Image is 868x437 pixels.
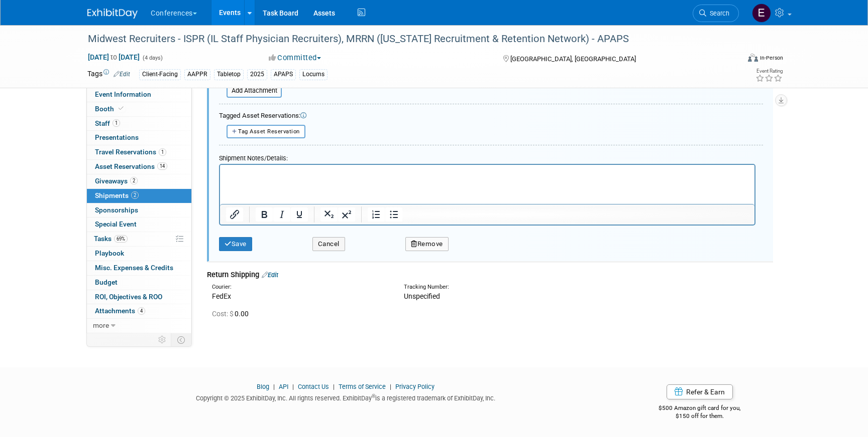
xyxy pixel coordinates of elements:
a: Edit [114,71,130,78]
a: Staff1 [87,117,191,131]
div: Midwest Recruiters - ISPR (IL Staff Physician Recruiters), MRRN ([US_STATE] Recruitment & Retenti... [84,30,724,48]
span: Presentations [95,133,139,141]
div: APAPS [271,69,296,80]
span: Cost: $ [212,310,235,318]
div: Event Format [680,52,783,67]
span: Giveaways [95,177,138,185]
td: Toggle Event Tabs [171,333,192,346]
a: Search [693,5,739,22]
div: Locums [299,69,328,80]
a: Sponsorships [87,203,191,217]
i: Booth reservation complete [119,106,124,111]
span: Misc. Expenses & Credits [95,264,173,272]
span: Travel Reservations [95,148,166,156]
button: Subscript [320,207,338,222]
button: Tag Asset Reservation [227,125,305,138]
span: Playbook [95,249,124,257]
div: Copyright © 2025 ExhibitDay, Inc. All rights reserved. ExhibitDay is a registered trademark of Ex... [87,391,604,403]
span: Asset Reservations [95,162,167,170]
div: Tagged Asset Reservations: [219,111,763,121]
a: Tasks69% [87,232,191,246]
div: In-Person [759,54,783,62]
div: AAPPR [184,69,210,80]
iframe: Rich Text Area [220,165,754,204]
span: Tasks [94,235,128,243]
a: Asset Reservations14 [87,160,191,174]
span: Shipments [95,191,139,199]
span: [DATE] [DATE] [87,53,140,62]
span: Event Information [95,90,151,98]
td: Personalize Event Tab Strip [154,333,171,346]
div: 2025 [247,69,267,80]
div: Courier: [212,283,389,291]
td: Tags [87,69,130,80]
button: Insert/edit link [226,207,243,222]
button: Bullet list [385,207,402,222]
button: Cancel [312,237,345,251]
span: ROI, Objectives & ROO [95,293,162,301]
a: Privacy Policy [395,383,435,390]
a: more [87,319,191,333]
span: Search [706,10,729,17]
sup: ® [372,393,375,399]
a: Blog [257,383,269,390]
span: | [387,383,394,390]
span: 2 [130,177,138,184]
a: Misc. Expenses & Credits [87,261,191,275]
div: $500 Amazon gift card for you, [619,397,781,420]
span: Budget [95,278,118,286]
a: API [279,383,288,390]
span: Tag Asset Reservation [238,128,300,135]
a: Event Information [87,88,191,102]
button: Remove [405,237,449,251]
span: 4 [138,307,145,315]
a: Edit [262,271,278,279]
span: Special Event [95,220,137,228]
div: Tracking Number: [404,283,629,291]
span: 1 [159,148,166,156]
a: Travel Reservations1 [87,145,191,159]
button: Superscript [338,207,355,222]
span: more [93,321,109,329]
div: Tabletop [214,69,244,80]
div: Client-Facing [139,69,181,80]
span: Booth [95,105,126,113]
div: Return Shipping [207,270,773,280]
span: Staff [95,119,120,127]
span: Unspecified [404,292,440,300]
a: Shipments2 [87,189,191,203]
a: Budget [87,276,191,290]
a: Terms of Service [339,383,386,390]
a: Giveaways2 [87,174,191,188]
span: | [290,383,296,390]
a: Attachments4 [87,304,191,318]
img: ExhibitDay [87,9,138,19]
span: 2 [131,191,139,199]
div: Event Rating [755,69,783,74]
span: (4 days) [142,55,163,61]
div: Shipment Notes/Details: [219,149,755,164]
span: 14 [157,162,167,170]
span: Attachments [95,307,145,315]
button: Committed [265,53,325,63]
span: [GEOGRAPHIC_DATA], [GEOGRAPHIC_DATA] [510,55,636,63]
a: Playbook [87,247,191,261]
img: Format-Inperson.png [748,54,758,62]
span: 69% [114,235,128,243]
span: | [331,383,337,390]
span: 0.00 [212,310,253,318]
button: Italic [273,207,290,222]
a: Booth [87,102,191,116]
span: Sponsorships [95,206,138,214]
a: Refer & Earn [667,384,733,399]
button: Underline [291,207,308,222]
div: $150 off for them. [619,412,781,420]
a: Presentations [87,131,191,145]
a: Special Event [87,217,191,232]
a: ROI, Objectives & ROO [87,290,191,304]
span: to [109,53,119,61]
button: Save [219,237,252,251]
button: Numbered list [368,207,385,222]
a: Contact Us [298,383,329,390]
